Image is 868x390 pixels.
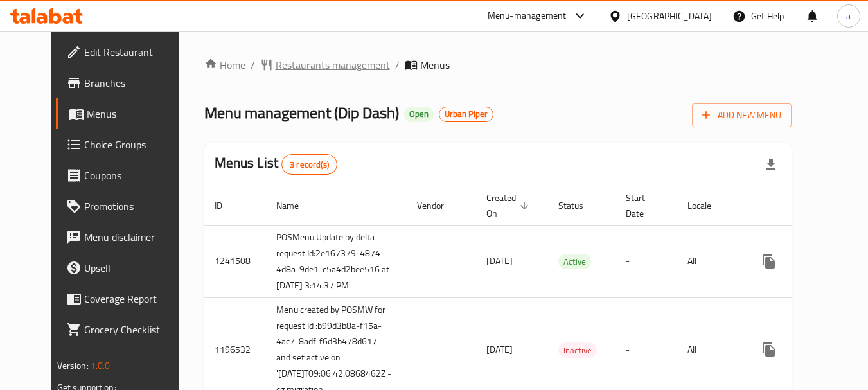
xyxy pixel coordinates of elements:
span: ID [215,198,239,213]
span: Edit Restaurant [84,44,186,60]
div: Inactive [558,342,597,358]
a: Grocery Checklist [56,314,196,345]
div: Open [404,107,434,122]
span: Grocery Checklist [84,322,186,337]
span: Restaurants management [276,57,390,73]
td: - [616,225,677,297]
span: Active [558,254,591,269]
span: Urban Piper [439,109,493,120]
a: Upsell [56,253,196,283]
span: Choice Groups [84,137,186,152]
a: Coverage Report [56,283,196,314]
a: Home [204,57,245,73]
span: 3 record(s) [282,159,337,171]
span: Menus [420,57,450,73]
span: [DATE] [486,341,513,358]
a: Menu disclaimer [56,222,196,253]
a: Edit Restaurant [56,37,196,67]
button: Change Status [784,246,815,277]
nav: breadcrumb [204,57,792,73]
span: Open [404,109,434,120]
div: Export file [756,149,786,180]
a: Branches [56,67,196,98]
h2: Menus List [215,154,337,175]
li: / [395,57,400,73]
span: Promotions [84,199,186,214]
div: Active [558,254,591,269]
div: [GEOGRAPHIC_DATA] [627,9,712,23]
span: Branches [84,75,186,91]
button: Change Status [784,334,815,365]
span: Menu disclaimer [84,229,186,245]
a: Coupons [56,160,196,191]
button: Add New Menu [692,103,792,127]
span: Upsell [84,260,186,276]
span: Inactive [558,343,597,358]
button: more [754,246,784,277]
div: Total records count [281,154,337,175]
span: Menus [87,106,186,121]
a: Choice Groups [56,129,196,160]
a: Menus [56,98,196,129]
span: Created On [486,190,533,221]
a: Promotions [56,191,196,222]
span: Name [276,198,315,213]
div: Menu-management [488,8,567,24]
td: POSMenu Update by delta request Id:2e167379-4874-4d8a-9de1-c5a4d2bee516 at [DATE] 3:14:37 PM [266,225,407,297]
td: 1241508 [204,225,266,297]
li: / [251,57,255,73]
span: a [846,9,851,23]
span: Coverage Report [84,291,186,306]
span: Vendor [417,198,461,213]
span: Status [558,198,600,213]
td: All [677,225,743,297]
span: Locale [687,198,728,213]
span: Menu management ( Dip Dash ) [204,98,399,127]
span: Version: [57,357,89,374]
span: Add New Menu [702,107,781,123]
span: Coupons [84,168,186,183]
button: more [754,334,784,365]
span: 1.0.0 [91,357,111,374]
span: Start Date [626,190,662,221]
a: Restaurants management [260,57,390,73]
span: [DATE] [486,253,513,269]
